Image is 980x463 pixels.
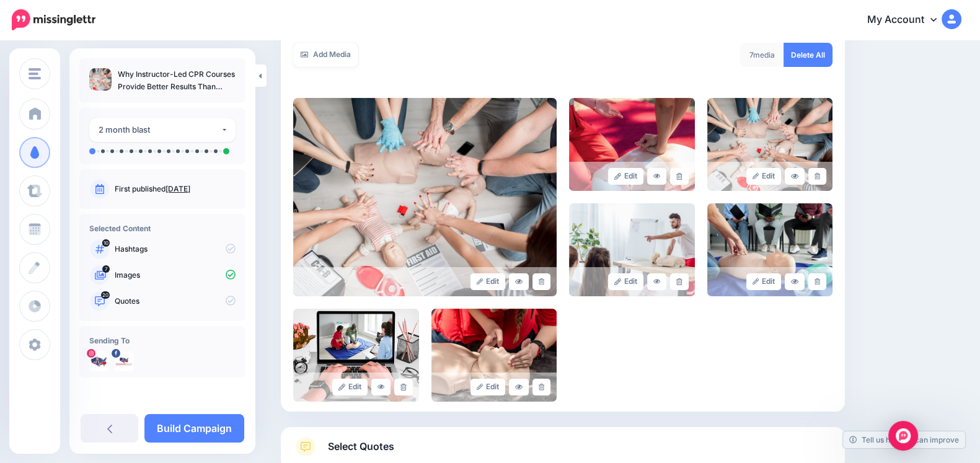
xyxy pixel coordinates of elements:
[89,336,236,345] h4: Sending To
[12,9,95,30] img: Missinglettr
[102,239,110,247] span: 10
[29,68,41,79] img: menu.png
[470,273,506,290] a: Edit
[89,68,112,90] img: 53b3aff5f4df2f59a64b6538a5c10421_thumb.jpg
[114,351,134,371] img: 425728283_122132690894056059_3169164036050548494_n-bsa152990.jpg
[115,244,236,255] p: Hashtags
[707,98,833,191] img: 172cc0f88f2443dd9783fd426494b3b4_large.jpg
[293,98,557,296] img: 53b3aff5f4df2f59a64b6538a5c10421_large.jpg
[431,309,557,402] img: dfa53a567314a98916be4b8d0ae5faa8_large.jpg
[888,421,918,451] div: Open Intercom Messenger
[118,68,236,93] p: Why Instructor-Led CPR Courses Provide Better Results Than Online Only
[332,379,368,395] a: Edit
[115,270,236,281] p: Images
[569,203,695,296] img: bafe695d7258aa479959d4998c27f71a_large.jpg
[843,431,965,448] a: Tell us how we can improve
[749,50,753,60] span: 7
[293,43,358,67] a: Add Media
[101,291,110,299] span: 20
[740,43,784,67] div: media
[328,438,394,455] span: Select Quotes
[746,273,782,290] a: Edit
[115,296,236,307] p: Quotes
[166,184,190,193] a: [DATE]
[707,203,833,296] img: 1b83c36f0e2a1d211e8c2f2e52c2d651_large.jpg
[855,5,961,35] a: My Account
[99,123,221,137] div: 2 month blast
[293,309,419,402] img: a4a66f07af96ce895a3e7b6ed5692f91_large.jpg
[115,183,236,195] p: First published
[608,273,643,290] a: Edit
[569,98,695,191] img: ae1fd91a2a1d45368c712c67b45de0ba_large.jpg
[89,224,236,233] h4: Selected Content
[746,168,782,185] a: Edit
[102,265,110,273] span: 7
[784,43,832,67] a: Delete All
[608,168,643,185] a: Edit
[89,351,109,371] img: 425953239_393630906657102_4724030231077296203_n-bsa154875.jpg
[470,379,506,395] a: Edit
[89,118,236,142] button: 2 month blast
